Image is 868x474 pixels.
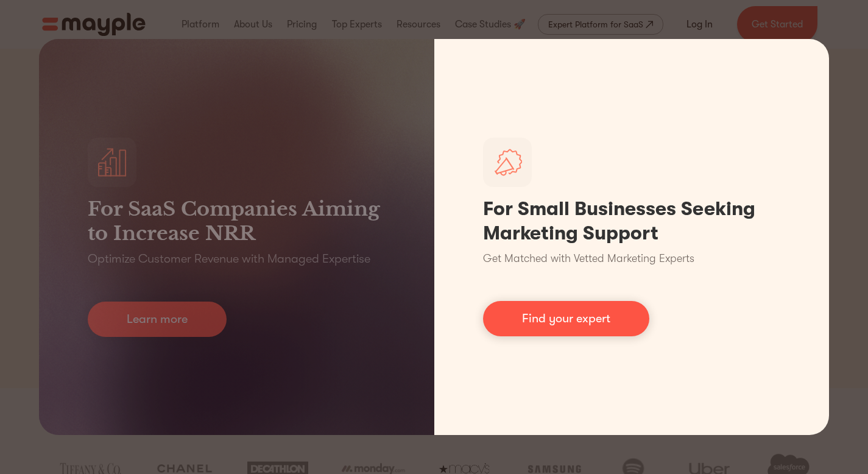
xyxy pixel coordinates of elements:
p: Optimize Customer Revenue with Managed Expertise [88,250,370,267]
h1: For Small Businesses Seeking Marketing Support [483,197,781,246]
a: Learn more [88,302,227,337]
p: Get Matched with Vetted Marketing Experts [483,250,694,267]
a: Find your expert [483,301,649,336]
h3: For SaaS Companies Aiming to Increase NRR [88,197,386,246]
